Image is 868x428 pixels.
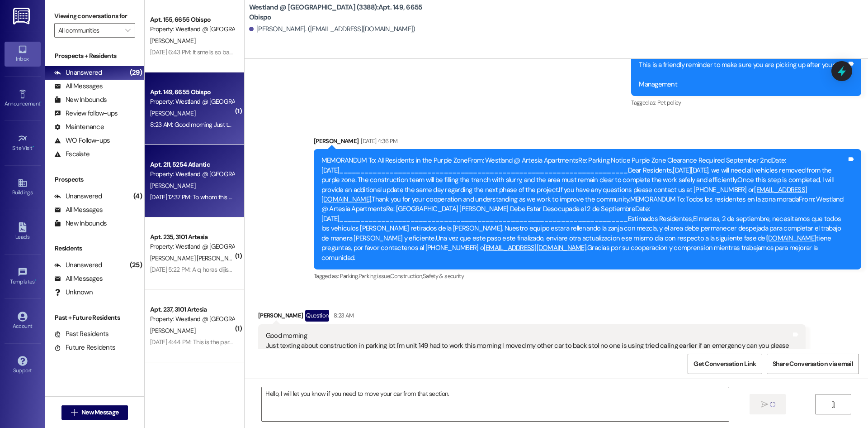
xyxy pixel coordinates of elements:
[54,149,90,159] div: Escalate
[33,144,34,150] span: •
[5,175,41,200] a: Buildings
[54,136,110,145] div: WO Follow-ups
[258,310,806,324] div: [PERSON_NAME]
[45,313,144,322] div: Past + Future Residents
[13,8,32,24] img: ResiDesk Logo
[767,354,859,374] button: Share Conversation via email
[639,60,847,89] div: This is a friendly reminder to make sure you are picking up after your pet. Management
[359,136,397,146] div: [DATE] 4:36 PM
[35,277,36,284] span: •
[484,243,586,252] a: [EMAIL_ADDRESS][DOMAIN_NAME]
[150,169,234,179] div: Property: Westland @ [GEOGRAPHIC_DATA] (3283)
[54,343,115,352] div: Future Residents
[305,310,329,321] div: Question
[5,42,41,66] a: Inbox
[150,338,342,346] div: [DATE] 4:44 PM: This is the parking lot that's right off the freeway, correct?
[150,15,234,24] div: Apt. 155, 6655 Obispo
[150,265,251,274] div: [DATE] 5:22 PM: A q horas dijiste alas 5
[314,136,861,149] div: [PERSON_NAME]
[54,274,103,284] div: All Messages
[766,234,816,243] a: [DOMAIN_NAME]
[693,359,756,369] span: Get Conversation Link
[54,109,118,118] div: Review follow-ups
[5,353,41,378] a: Support
[150,48,402,56] div: [DATE] 6:43 PM: It smells so bad I was able to smell it from my bedroom and knew it was the sink
[54,9,135,23] label: Viewing conversations for
[127,258,144,272] div: (25)
[54,82,103,91] div: All Messages
[150,24,234,34] div: Property: Westland @ [GEOGRAPHIC_DATA] (3388)
[54,329,109,339] div: Past Residents
[61,405,128,420] button: New Message
[58,23,121,38] input: All communities
[150,109,195,117] span: [PERSON_NAME]
[688,354,762,374] button: Get Conversation Link
[150,160,234,169] div: Apt. 211, 5254 Atlantic
[54,95,107,105] div: New Inbounds
[249,3,430,22] b: Westland @ [GEOGRAPHIC_DATA] (3388): Apt. 149, 6655 Obispo
[150,254,245,262] span: [PERSON_NAME] [PERSON_NAME]
[150,305,234,314] div: Apt. 237, 3101 Artesia
[45,244,144,253] div: Residents
[773,359,853,369] span: Share Conversation via email
[81,408,118,417] span: New Message
[331,311,354,320] div: 8:23 AM
[131,189,144,203] div: (4)
[54,68,102,77] div: Unanswered
[150,182,195,190] span: [PERSON_NAME]
[830,401,836,408] i: 
[54,260,102,270] div: Unanswered
[631,96,861,109] div: Tagged as:
[340,272,359,280] span: Parking ,
[390,272,423,280] span: Construction ,
[249,24,415,34] div: [PERSON_NAME]. ([EMAIL_ADDRESS][DOMAIN_NAME])
[150,87,234,97] div: Apt. 149, 6655 Obispo
[266,331,791,380] div: Good morning Just texting about construction in parking lot I'm unit 149 had to work this morning...
[5,309,41,333] a: Account
[125,27,130,34] i: 
[761,401,768,408] i: 
[5,131,41,155] a: Site Visit •
[359,272,391,280] span: Parking issue ,
[321,185,807,204] a: [EMAIL_ADDRESS][DOMAIN_NAME]
[5,264,41,289] a: Templates •
[423,272,464,280] span: Safety & security
[54,205,103,215] div: All Messages
[54,192,102,201] div: Unanswered
[5,220,41,244] a: Leads
[40,99,42,106] span: •
[150,327,195,335] span: [PERSON_NAME]
[71,409,78,416] i: 
[150,97,234,106] div: Property: Westland @ [GEOGRAPHIC_DATA] (3388)
[45,175,144,184] div: Prospects
[150,242,234,251] div: Property: Westland @ [GEOGRAPHIC_DATA] (3388)
[150,314,234,324] div: Property: Westland @ [GEOGRAPHIC_DATA] (3388)
[127,66,144,80] div: (29)
[54,288,93,297] div: Unknown
[54,219,107,228] div: New Inbounds
[657,99,681,106] span: Pet policy
[314,269,861,283] div: Tagged as:
[150,37,195,45] span: [PERSON_NAME]
[150,232,234,242] div: Apt. 235, 3101 Artesia
[321,156,847,263] div: MEMORANDUM To: All Residents in the Purple ZoneFrom: Westland @ Artesia ApartmentsRe: Parking Not...
[54,122,104,132] div: Maintenance
[45,51,144,61] div: Prospects + Residents
[262,387,728,421] textarea: Hello, I will let you know if you need to move your car from that section.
